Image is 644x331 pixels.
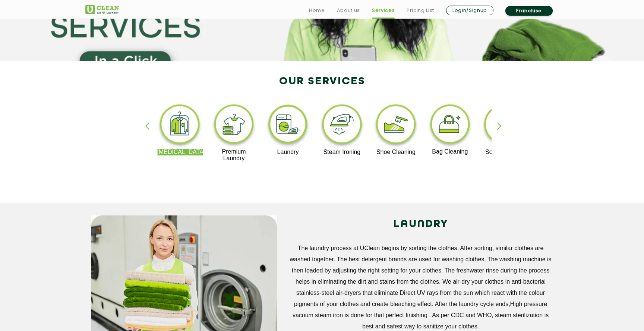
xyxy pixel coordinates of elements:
[211,103,257,148] img: premium_laundry_cleaning_11zon.webp
[157,103,203,149] img: dry_cleaning_11zon.webp
[265,103,311,149] img: laundry_cleaning_11zon.webp
[309,6,325,15] a: Home
[319,103,365,149] img: steam_ironing_11zon.webp
[157,149,203,155] p: [MEDICAL_DATA]
[505,6,553,16] a: Franchise
[481,149,527,155] p: Sofa Cleaning
[446,6,493,15] a: Login/Signup
[337,6,360,15] a: About us
[288,215,553,233] h2: LAUNDRY
[372,6,395,15] a: Services
[373,103,419,149] img: shoe_cleaning_11zon.webp
[427,103,473,148] img: bag_cleaning_11zon.webp
[373,149,419,155] p: Shoe Cleaning
[85,5,119,14] img: UClean Laundry and Dry Cleaning
[407,6,434,15] a: Pricing List
[427,148,473,155] p: Bag Cleaning
[481,103,527,149] img: sofa_cleaning_11zon.webp
[211,148,257,162] p: Premium Laundry
[265,149,311,155] p: Laundry
[319,149,365,155] p: Steam Ironing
